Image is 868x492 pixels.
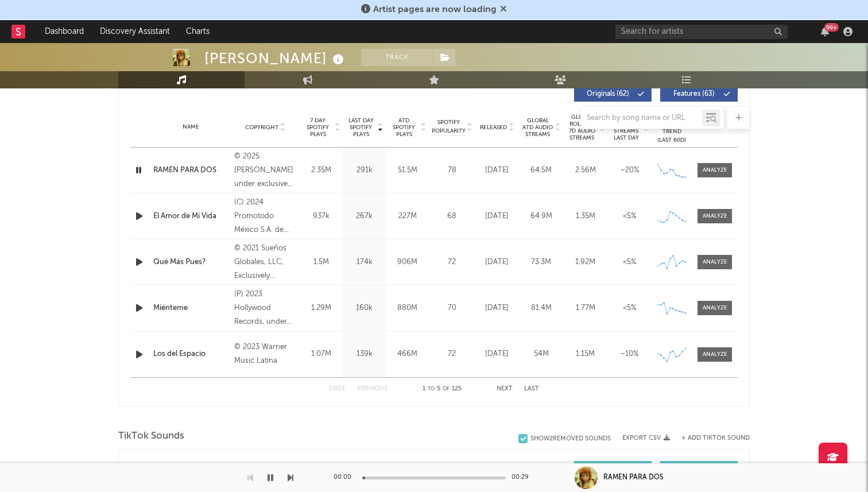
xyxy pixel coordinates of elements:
[389,303,426,314] div: 880M
[303,211,340,222] div: 937k
[530,435,611,443] div: Show 2 Removed Sounds
[522,303,560,314] div: 81.4M
[92,20,178,43] a: Discovery Assistant
[660,87,738,102] button: Features(63)
[234,288,297,329] div: (P) 2023 Hollywood Records, under exclusive license to 5020 Records
[478,257,516,268] div: [DATE]
[824,23,839,32] div: 99 +
[500,5,507,14] span: Dismiss
[432,257,472,268] div: 72
[303,257,340,268] div: 1.5M
[234,150,297,191] div: © 2025 [PERSON_NAME] under exclusive license to [PERSON_NAME] Music Latina Inc.
[610,303,649,314] div: <5%
[497,386,513,392] button: Next
[522,257,560,268] div: 73.3M
[373,5,497,14] span: Artist pages are now loading
[37,20,92,43] a: Dashboard
[204,49,347,68] div: [PERSON_NAME]
[346,257,383,268] div: 174k
[610,348,649,360] div: ~ 10 %
[389,348,426,360] div: 466M
[361,49,433,66] button: Track
[524,386,539,392] button: Last
[566,211,604,222] div: 1.35M
[178,20,218,43] a: Charts
[303,348,340,360] div: 1.07M
[610,211,649,222] div: <5%
[478,211,516,222] div: [DATE]
[511,471,534,485] div: 00:29
[522,165,560,176] div: 64.5M
[610,257,649,268] div: <5%
[432,303,472,314] div: 70
[615,25,788,39] input: Search for artists
[234,340,297,368] div: © 2023 Warner Music Latina
[582,91,634,98] span: Originals ( 62 )
[153,257,228,268] a: Qué Más Pues?
[389,165,426,176] div: 51.5M
[566,348,604,360] div: 1.15M
[432,211,472,222] div: 68
[346,165,383,176] div: 291k
[389,257,426,268] div: 906M
[234,242,297,283] div: © 2021 Sueños Globales, LLC, Exclusively Licensed To UMG Recordings Inc.
[603,472,664,483] div: RAMEN PARA DOS
[668,91,720,98] span: Features ( 63 )
[303,303,340,314] div: 1.29M
[389,211,426,222] div: 227M
[522,348,560,360] div: 54M
[581,114,702,123] input: Search by song name or URL
[153,165,228,176] a: RAMEN PARA DOS
[566,165,604,176] div: 2.56M
[574,461,652,476] button: UGC(1.1k)
[357,386,387,392] button: Previous
[681,435,750,441] button: + Add TikTok Sound
[522,211,560,222] div: 64.9M
[622,435,670,441] button: Export CSV
[610,165,649,176] div: ~ 20 %
[153,348,228,360] a: Los del Espacio
[153,211,228,222] a: El Amor de Mi Vida
[118,429,184,443] span: TikTok Sounds
[443,386,449,392] span: of
[303,165,340,176] div: 2.35M
[234,196,297,237] div: (C) 2024 Promotodo México S.A. de C.V. (OCESA Seitrack)
[478,348,516,360] div: [DATE]
[410,382,474,396] div: 1 5 125
[574,87,652,102] button: Originals(62)
[478,165,516,176] div: [DATE]
[821,27,829,36] button: 99+
[346,303,383,314] div: 160k
[660,461,738,476] button: Official(29)
[566,257,604,268] div: 1.92M
[346,348,383,360] div: 139k
[478,303,516,314] div: [DATE]
[670,435,750,441] button: + Add TikTok Sound
[428,386,435,392] span: to
[566,303,604,314] div: 1.77M
[432,348,472,360] div: 72
[346,211,383,222] div: 267k
[334,471,356,485] div: 00:00
[432,165,472,176] div: 78
[153,303,228,314] a: Miénteme
[329,386,346,392] button: First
